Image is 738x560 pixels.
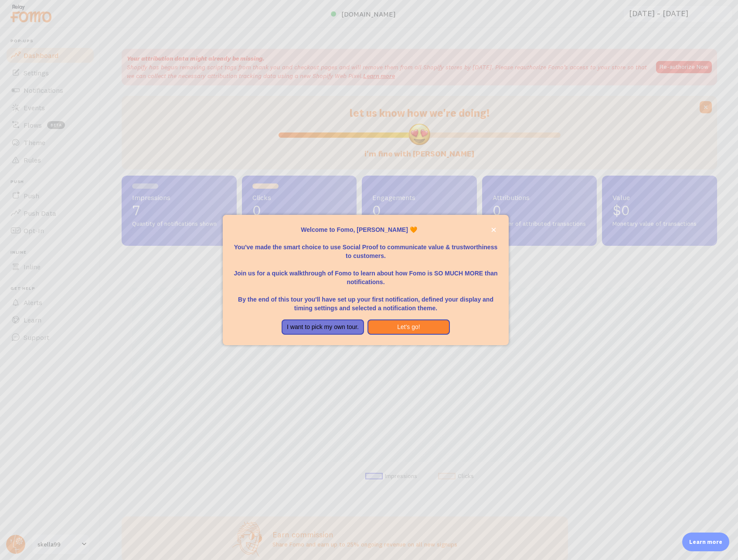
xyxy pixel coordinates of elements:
p: Learn more [689,538,722,546]
p: Welcome to Fomo, [PERSON_NAME] 🧡 [233,225,498,234]
p: Join us for a quick walkthrough of Fomo to learn about how Fomo is SO MUCH MORE than notifications. [233,260,498,286]
div: Welcome to Fomo, Tyson Maynes 🧡You&amp;#39;ve made the smart choice to use Social Proof to commun... [223,215,508,346]
div: Learn more [682,533,729,551]
button: close, [489,225,498,234]
button: Let's go! [367,319,450,335]
p: By the end of this tour you'll have set up your first notification, defined your display and timi... [233,286,498,312]
button: I want to pick my own tour. [282,319,364,335]
p: You've made the smart choice to use Social Proof to communicate value & trustworthiness to custom... [233,234,498,260]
